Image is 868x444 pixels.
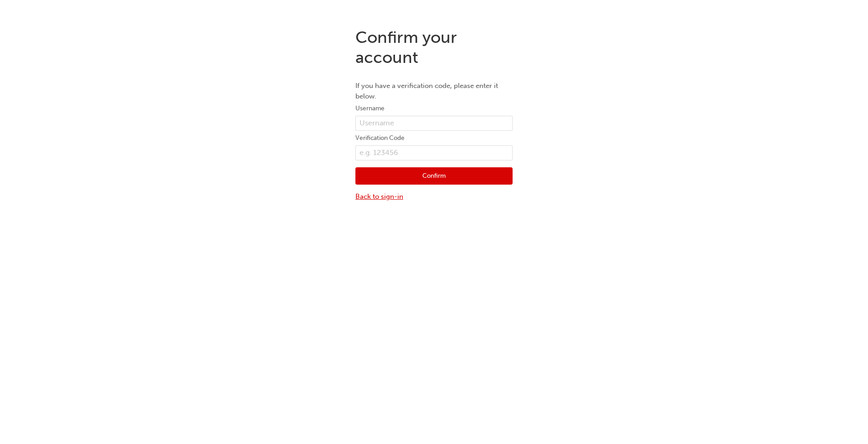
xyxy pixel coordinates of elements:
p: If you have a verification code, please enter it below. [355,81,513,101]
button: Confirm [355,167,513,185]
h1: Confirm your account [355,27,513,67]
input: Username [355,116,513,131]
label: Username [355,103,513,114]
label: Verification Code [355,133,513,144]
input: e.g. 123456 [355,145,513,161]
a: Back to sign-in [355,191,513,202]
